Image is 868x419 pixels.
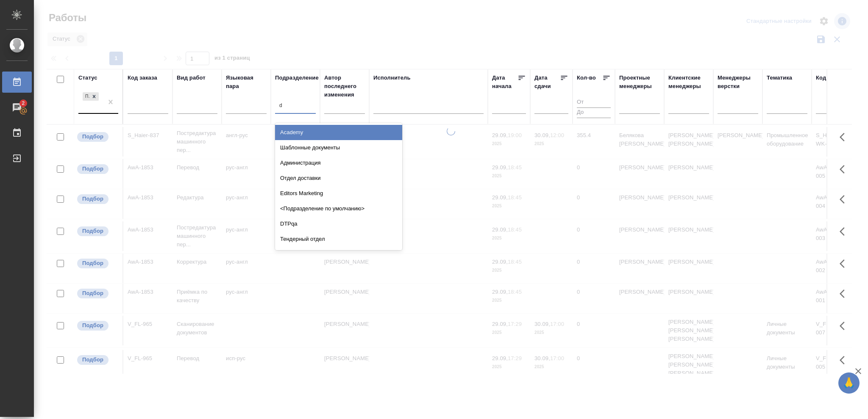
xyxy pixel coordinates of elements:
[275,216,402,232] div: DTPqa
[838,372,860,394] button: 🙏
[82,195,103,203] p: Подбор
[226,74,267,91] div: Языковая пара
[835,284,855,304] button: Здесь прячутся важные кнопки
[835,189,855,209] button: Здесь прячутся важные кнопки
[78,74,97,82] div: Статус
[76,288,118,299] div: Можно подбирать исполнителей
[275,125,402,140] div: Academy
[835,254,855,274] button: Здесь прячутся важные кнопки
[816,74,849,82] div: Код работы
[128,74,157,82] div: Код заказа
[835,350,855,370] button: Здесь прячутся важные кнопки
[17,99,30,108] span: 2
[76,258,118,269] div: Можно подбирать исполнителей
[76,131,118,143] div: Можно подбирать исполнителей
[82,132,103,141] p: Подбор
[842,374,856,392] span: 🙏
[835,221,855,242] button: Здесь прячутся важные кнопки
[324,74,365,99] div: Автор последнего изменения
[82,321,103,330] p: Подбор
[83,92,89,101] div: Подбор
[275,232,402,247] div: Тендерный отдел
[82,259,103,267] p: Подбор
[275,247,402,262] div: DTPlight
[275,201,402,216] div: <Подразделение по умолчанию>
[76,320,118,331] div: Можно подбирать исполнителей
[835,127,855,147] button: Здесь прячутся важные кнопки
[76,354,118,366] div: Можно подбирать исполнителей
[835,316,855,336] button: Здесь прячутся важные кнопки
[76,163,118,175] div: Можно подбирать исполнителей
[82,165,103,173] p: Подбор
[492,74,517,91] div: Дата начала
[275,155,402,171] div: Администрация
[668,74,709,91] div: Клиентские менеджеры
[835,159,855,179] button: Здесь прячутся важные кнопки
[82,356,103,364] p: Подбор
[275,74,319,82] div: Подразделение
[82,227,103,235] p: Подбор
[177,74,206,82] div: Вид работ
[275,171,402,186] div: Отдел доставки
[767,74,792,82] div: Тематика
[275,186,402,201] div: Editors Marketing
[82,289,103,298] p: Подбор
[82,91,100,102] div: Подбор
[76,226,118,237] div: Можно подбирать исполнителей
[275,140,402,155] div: Шаблонные документы
[577,74,596,82] div: Кол-во
[373,74,411,82] div: Исполнитель
[534,74,560,91] div: Дата сдачи
[76,193,118,205] div: Можно подбирать исполнителей
[577,108,611,118] input: До
[619,74,660,91] div: Проектные менеджеры
[577,97,611,108] input: От
[2,97,32,118] a: 2
[718,74,758,91] div: Менеджеры верстки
